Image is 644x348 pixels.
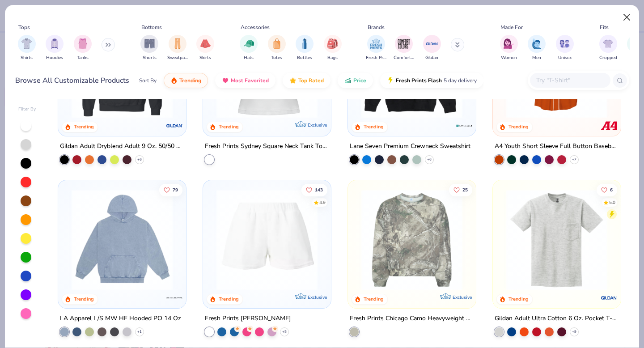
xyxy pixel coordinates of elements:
[283,73,330,88] button: Top Rated
[74,35,92,61] button: filter button
[425,55,438,61] span: Gildan
[500,35,518,61] div: filter for Women
[449,183,472,196] button: Like
[271,55,282,61] span: Totes
[272,38,282,49] img: Totes Image
[366,35,386,61] div: filter for Fresh Prints
[599,35,617,61] div: filter for Cropped
[46,35,64,61] div: filter for Hoodies
[597,183,617,196] button: Like
[21,38,32,49] img: Shirts Image
[196,35,214,61] button: filter button
[143,55,157,61] span: Shorts
[60,141,184,152] div: Gildan Adult Dryblend Adult 9 Oz. 50/50 Hood
[18,35,36,61] button: filter button
[495,141,619,152] div: A4 Youth Short Sleeve Full Button Baseball Jersey
[308,122,327,128] span: Exclusive
[504,38,514,49] img: Women Image
[74,35,92,61] div: filter for Tanks
[141,23,162,31] div: Bottoms
[77,55,89,61] span: Tanks
[298,77,324,84] span: Top Rated
[18,23,30,31] div: Tops
[466,189,576,290] img: 7c13c228-decd-4195-935b-6ba5202a4a9e
[315,187,323,192] span: 143
[603,38,613,49] img: Cropped Image
[268,35,286,61] div: filter for Totes
[387,77,394,84] img: flash.gif
[353,77,366,84] span: Price
[231,77,269,84] span: Most Favorited
[282,329,287,335] span: + 5
[200,38,211,49] img: Skirts Image
[18,106,36,113] div: Filter By
[556,35,574,61] div: filter for Unisex
[296,35,314,61] button: filter button
[501,55,517,61] span: Women
[397,37,411,51] img: Comfort Colors Image
[244,55,254,61] span: Hats
[301,183,327,196] button: Like
[78,38,88,49] img: Tanks Image
[179,77,201,84] span: Trending
[322,189,432,290] img: c46356ad-0196-4bd7-8412-64514407ba13
[167,55,188,61] span: Sweatpants
[610,187,613,192] span: 6
[222,77,229,84] img: most_fav.gif
[308,294,327,300] span: Exclusive
[558,55,572,61] span: Unisex
[205,141,329,152] div: Fresh Prints Sydney Square Neck Tank Top with Bow
[495,313,619,324] div: Gildan Adult Ultra Cotton 6 Oz. Pocket T-Shirt
[205,313,291,324] div: Fresh Prints [PERSON_NAME]
[423,35,441,61] div: filter for Gildan
[165,289,183,307] img: LA Apparel logo
[453,294,472,300] span: Exclusive
[60,313,181,324] div: LA Apparel L/S MW HF Hooded PO 14 Oz
[532,38,542,49] img: Men Image
[600,23,609,31] div: Fits
[556,35,574,61] button: filter button
[144,38,155,49] img: Shorts Image
[18,35,36,61] div: filter for Shirts
[167,35,188,61] div: filter for Sweatpants
[240,35,258,61] div: filter for Hats
[535,75,604,85] input: Try "T-Shirt"
[455,117,473,135] img: Lane Seven logo
[532,55,541,61] span: Men
[572,157,576,162] span: + 7
[173,187,178,192] span: 79
[46,55,63,61] span: Hoodies
[196,35,214,61] div: filter for Skirts
[137,157,142,162] span: + 6
[380,73,483,88] button: Fresh Prints Flash5 day delivery
[324,35,342,61] div: filter for Bags
[559,38,570,49] img: Unisex Image
[67,189,177,290] img: 87e880e6-b044-41f2-bd6d-2f16fa336d36
[600,117,618,135] img: A4 logo
[173,38,182,49] img: Sweatpants Image
[500,35,518,61] button: filter button
[327,55,338,61] span: Bags
[500,23,523,31] div: Made For
[296,35,314,61] div: filter for Bottles
[423,35,441,61] button: filter button
[572,329,576,335] span: + 9
[21,55,33,61] span: Shirts
[599,35,617,61] button: filter button
[46,35,64,61] button: filter button
[394,55,414,61] span: Comfort Colors
[297,55,312,61] span: Bottles
[289,77,297,84] img: TopRated.gif
[212,189,322,290] img: e03c1d32-1478-43eb-b197-8e0c1ae2b0d4
[327,38,337,49] img: Bags Image
[215,73,275,88] button: Most Favorited
[324,35,342,61] button: filter button
[528,35,546,61] button: filter button
[369,37,383,51] img: Fresh Prints Image
[199,55,211,61] span: Skirts
[140,35,158,61] div: filter for Shorts
[396,77,442,84] span: Fresh Prints Flash
[366,55,386,61] span: Fresh Prints
[528,35,546,61] div: filter for Men
[164,73,208,88] button: Trending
